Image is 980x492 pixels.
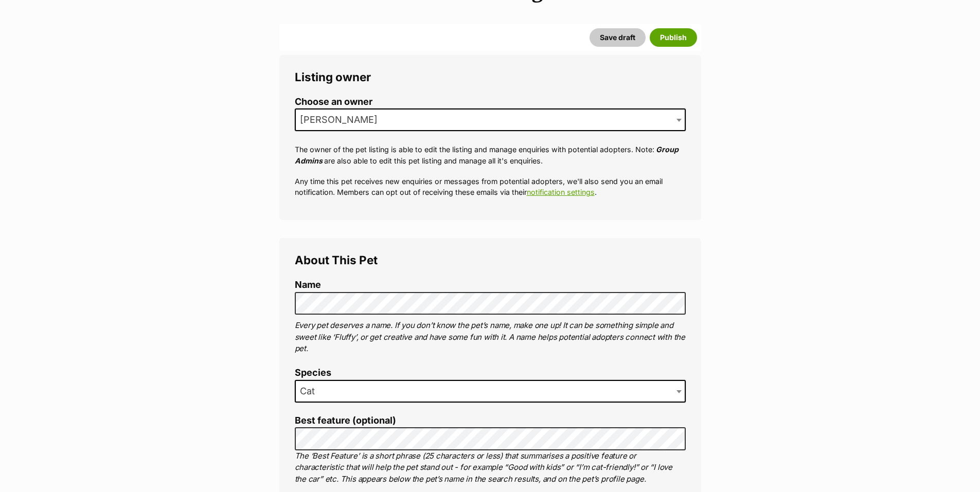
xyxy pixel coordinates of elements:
[295,144,686,166] p: The owner of the pet listing is able to edit the listing and manage enquiries with potential adop...
[295,280,686,290] label: Name
[295,176,686,198] p: Any time this pet receives new enquiries or messages from potential adopters, we'll also send you...
[527,188,595,196] a: notification settings
[295,97,686,107] label: Choose an owner
[296,113,388,127] span: Emma Perry
[295,145,679,165] em: Group Admins
[295,415,686,426] label: Best feature (optional)
[295,253,378,267] span: About This Pet
[296,384,325,398] span: Cat
[590,28,646,47] button: Save draft
[295,70,371,84] span: Listing owner
[295,368,686,378] label: Species
[295,450,686,485] p: The ‘Best Feature’ is a short phrase (25 characters or less) that summarises a positive feature o...
[295,380,686,403] span: Cat
[295,320,686,355] p: Every pet deserves a name. If you don’t know the pet’s name, make one up! It can be something sim...
[650,28,697,47] button: Publish
[295,108,686,131] span: Emma Perry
